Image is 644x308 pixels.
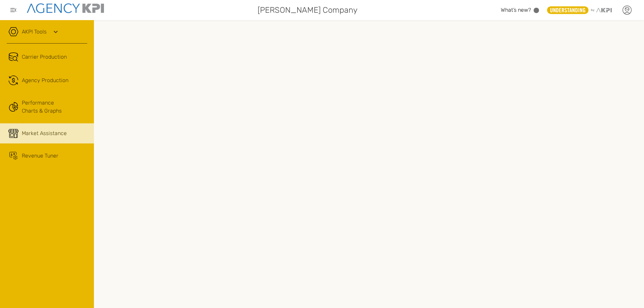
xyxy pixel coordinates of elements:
a: AKPI Tools [22,28,47,36]
span: Carrier Production [22,53,67,61]
span: What’s new? [501,7,531,13]
span: Agency Production [22,76,68,84]
img: agencykpi-logo-550x69-2d9e3fa8.png [27,3,104,13]
span: Market Assistance [22,129,67,137]
span: Revenue Tuner [22,152,58,160]
span: [PERSON_NAME] Company [258,4,358,16]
